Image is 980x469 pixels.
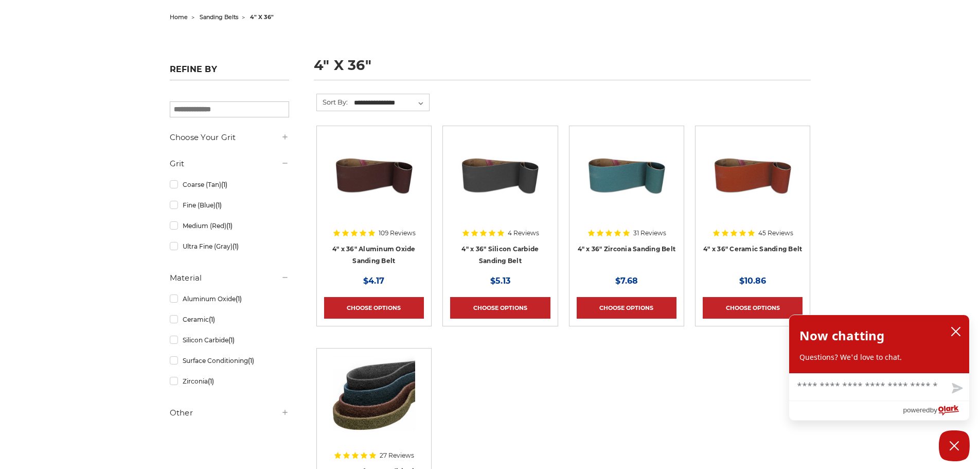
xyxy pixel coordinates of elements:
[317,94,348,110] label: Sort By:
[703,245,802,253] a: 4" x 36" Ceramic Sanding Belt
[380,453,414,459] span: 27 Reviews
[939,430,970,461] button: Close Chatbox
[170,131,289,144] h5: Choose Your Grit
[208,377,214,385] span: (1)
[170,176,289,194] a: Coarse (Tan)
[352,95,429,111] select: Sort By:
[703,297,803,319] a: Choose Options
[615,276,638,286] span: $7.68
[930,404,937,416] span: by
[508,230,539,236] span: 4 Reviews
[703,133,803,233] a: 4" x 36" Ceramic Sanding Belt
[789,315,970,421] div: olark chatbox
[450,133,550,233] a: 4" x 36" Silicon Carbide File Belt
[170,13,188,21] a: home
[170,310,289,328] a: Ceramic
[577,297,676,319] a: Choose Options
[228,336,235,344] span: (1)
[379,230,416,236] span: 109 Reviews
[233,242,239,250] span: (1)
[324,133,424,233] a: 4" x 36" Aluminum Oxide Sanding Belt
[170,217,289,235] a: Medium (Red)
[324,297,424,319] a: Choose Options
[170,237,289,255] a: Ultra Fine (Gray)
[799,325,884,346] h2: Now chatting
[459,133,541,216] img: 4" x 36" Silicon Carbide File Belt
[332,245,416,265] a: 4" x 36" Aluminum Oxide Sanding Belt
[711,133,794,216] img: 4" x 36" Ceramic Sanding Belt
[236,295,242,303] span: (1)
[461,245,539,265] a: 4" x 36" Silicon Carbide Sanding Belt
[209,316,215,323] span: (1)
[200,13,238,21] a: sanding belts
[170,407,289,419] h5: Other
[170,372,289,390] a: Zirconia
[943,377,969,401] button: Send message
[324,356,424,456] a: 4"x36" Surface Conditioning Sanding Belts
[170,352,289,370] a: Surface Conditioning
[221,181,227,188] span: (1)
[799,352,959,362] p: Questions? We'd love to chat.
[333,133,415,216] img: 4" x 36" Aluminum Oxide Sanding Belt
[170,331,289,349] a: Silicon Carbide
[490,276,510,286] span: $5.13
[248,357,254,364] span: (1)
[314,58,811,80] h1: 4" x 36"
[903,404,930,416] span: powered
[170,290,289,308] a: Aluminum Oxide
[578,245,676,253] a: 4" x 36" Zirconia Sanding Belt
[170,158,289,170] h5: Grit
[948,324,964,339] button: close chatbox
[170,272,289,284] h5: Material
[250,13,274,21] span: 4" x 36"
[170,64,289,80] h5: Refine by
[577,133,676,233] a: 4" x 36" Zirconia Sanding Belt
[450,297,550,319] a: Choose Options
[170,196,289,214] a: Fine (Blue)
[903,401,969,420] a: Powered by Olark
[216,201,222,209] span: (1)
[363,276,384,286] span: $4.17
[739,276,766,286] span: $10.86
[633,230,666,236] span: 31 Reviews
[226,222,233,230] span: (1)
[333,356,415,438] img: 4"x36" Surface Conditioning Sanding Belts
[585,133,668,216] img: 4" x 36" Zirconia Sanding Belt
[758,230,793,236] span: 45 Reviews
